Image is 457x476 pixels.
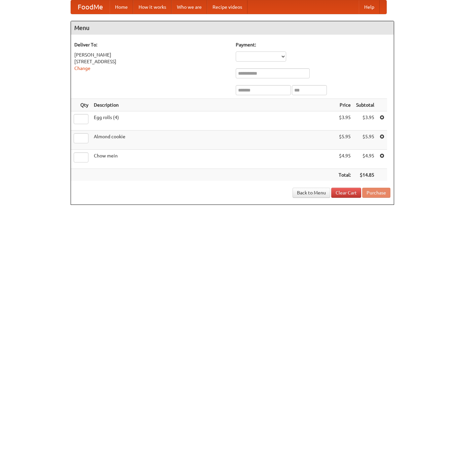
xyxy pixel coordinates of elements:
[133,0,172,14] a: How it works
[91,131,336,150] td: Almond cookie
[353,131,377,150] td: $5.95
[74,41,229,48] h5: Deliver To:
[71,99,91,111] th: Qty
[293,188,330,198] a: Back to Menu
[359,0,380,14] a: Help
[71,0,110,14] a: FoodMe
[71,21,394,35] h4: Menu
[74,66,90,71] a: Change
[353,169,377,181] th: $14.85
[353,111,377,131] td: $3.95
[336,99,353,111] th: Price
[336,150,353,169] td: $4.95
[236,41,390,48] h5: Payment:
[91,111,336,131] td: Egg rolls (4)
[362,188,390,198] button: Purchase
[74,51,229,58] div: [PERSON_NAME]
[336,131,353,150] td: $5.95
[91,99,336,111] th: Description
[172,0,207,14] a: Who we are
[336,169,353,181] th: Total:
[207,0,247,14] a: Recipe videos
[91,150,336,169] td: Chow mein
[353,150,377,169] td: $4.95
[110,0,133,14] a: Home
[336,111,353,131] td: $3.95
[74,58,229,65] div: [STREET_ADDRESS]
[353,99,377,111] th: Subtotal
[331,188,361,198] a: Clear Cart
